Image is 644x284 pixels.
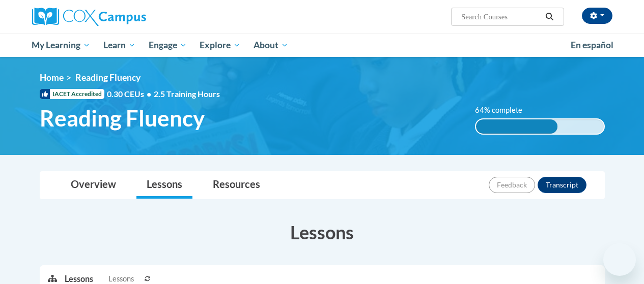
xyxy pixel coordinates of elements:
a: Home [40,72,64,83]
button: Account Settings [582,8,612,24]
a: Cox Campus [32,8,215,26]
span: • [147,89,151,99]
a: Lessons [136,172,192,199]
span: Learn [103,39,135,51]
a: Explore [193,34,247,57]
span: 2.5 Training Hours [154,89,220,99]
span: My Learning [32,39,90,51]
a: En español [564,35,620,56]
label: 64% complete [475,105,534,116]
a: My Learning [25,34,97,57]
span: IACET Accredited [40,89,104,99]
h3: Lessons [40,219,605,245]
a: Resources [203,172,270,199]
a: Engage [142,34,193,57]
button: Feedback [489,177,535,193]
button: Search [542,11,557,23]
span: Reading Fluency [40,105,205,132]
span: Explore [200,39,240,51]
iframe: Button to launch messaging window [603,243,636,276]
a: About [247,34,295,57]
span: En español [571,40,613,50]
span: 0.30 CEUs [107,88,154,100]
span: About [254,39,288,51]
span: Engage [149,39,187,51]
img: Cox Campus [32,8,146,26]
a: Learn [97,34,142,57]
a: Overview [61,172,126,199]
div: Main menu [24,34,620,57]
div: 64% complete [476,119,558,134]
span: Reading Fluency [75,72,141,83]
button: Transcript [538,177,586,193]
input: Search Courses [460,11,542,23]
